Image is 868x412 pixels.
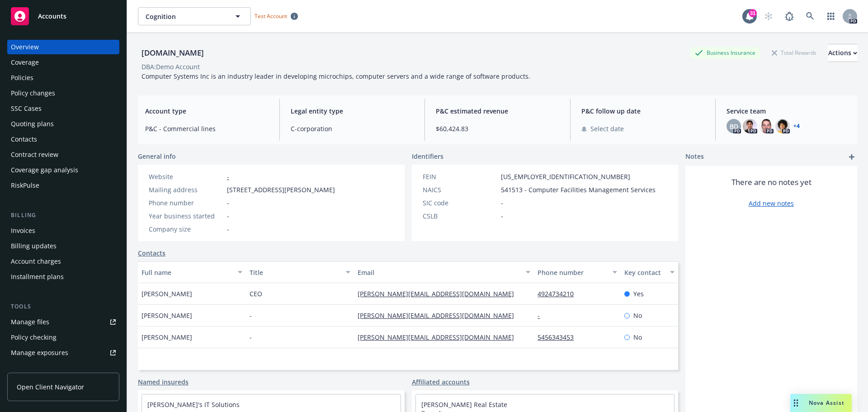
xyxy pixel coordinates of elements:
span: Test Account [251,11,302,21]
a: - [538,311,547,320]
a: Manage certificates [7,361,119,375]
div: Email [358,268,520,277]
img: photo [743,119,757,133]
span: There are no notes yet [731,177,811,188]
span: Nova Assist [809,399,844,407]
div: Full name [142,268,232,277]
a: Account charges [7,254,119,269]
span: Select date [590,124,624,133]
div: Coverage [11,55,39,70]
span: - [250,332,252,342]
span: BD [730,122,738,131]
a: - [227,172,229,181]
div: Company size [149,224,223,234]
div: Title [250,268,340,277]
a: Coverage gap analysis [7,163,119,177]
a: [PERSON_NAME][EMAIL_ADDRESS][DOMAIN_NAME] [358,289,521,298]
a: RiskPulse [7,178,119,193]
span: Legal entity type [291,106,414,116]
div: Year business started [149,211,223,221]
img: photo [759,119,774,133]
a: Policy changes [7,86,119,100]
div: Actions [828,44,857,62]
a: Installment plans [7,270,119,284]
a: Contacts [7,132,119,147]
button: Title [246,261,354,283]
div: RiskPulse [11,178,39,193]
button: Full name [138,261,246,283]
a: Add new notes [749,199,794,208]
a: add [846,152,857,162]
a: Manage exposures [7,346,119,360]
div: Business Insurance [690,47,760,58]
a: Policy checking [7,330,119,345]
span: CEO [250,289,262,298]
button: Email [354,261,534,283]
div: SIC code [423,198,497,208]
div: Installment plans [11,270,64,284]
span: Cognition [146,12,224,21]
div: SSC Cases [11,101,42,116]
span: No [633,332,642,342]
div: Contacts [11,132,37,147]
button: Actions [828,44,857,62]
a: [PERSON_NAME][EMAIL_ADDRESS][DOMAIN_NAME] [358,311,521,320]
div: NAICS [423,185,497,194]
span: - [501,198,503,208]
span: P&C - Commercial lines [145,124,269,133]
span: [PERSON_NAME] [142,289,192,298]
button: Key contact [621,261,678,283]
span: Notes [685,152,704,162]
span: [PERSON_NAME] [142,311,192,320]
div: 31 [749,9,757,17]
div: Overview [11,40,39,54]
button: Nova Assist [790,394,852,412]
div: Manage exposures [11,346,68,360]
span: General info [138,152,176,161]
div: Policy checking [11,330,57,345]
a: Report a Bug [780,7,798,25]
a: Search [801,7,819,25]
a: Start snowing [759,7,778,25]
button: Cognition [138,7,251,25]
div: Mailing address [149,185,223,194]
div: Invoices [11,223,35,238]
a: Switch app [822,7,840,25]
a: [PERSON_NAME]'s IT Solutions [147,400,240,409]
div: FEIN [423,172,497,181]
a: Coverage [7,55,119,70]
a: Contract review [7,147,119,162]
a: Invoices [7,223,119,238]
span: Yes [633,289,644,298]
span: [STREET_ADDRESS][PERSON_NAME] [227,185,335,194]
div: Coverage gap analysis [11,163,78,177]
div: Key contact [624,268,665,277]
div: Billing updates [11,239,57,253]
a: +4 [793,123,800,129]
a: [PERSON_NAME][EMAIL_ADDRESS][DOMAIN_NAME] [358,333,521,341]
a: Overview [7,40,119,54]
div: Quoting plans [11,117,54,131]
span: Open Client Navigator [17,382,84,392]
img: photo [775,119,790,133]
span: Accounts [38,13,66,20]
span: [PERSON_NAME] [142,332,192,342]
div: DBA: Demo Account [142,62,200,71]
a: Billing updates [7,239,119,253]
a: Named insureds [138,377,189,387]
div: Account charges [11,254,61,269]
a: SSC Cases [7,101,119,116]
a: 4924734210 [538,289,581,298]
div: Manage certificates [11,361,70,375]
a: Contacts [138,248,165,258]
span: No [633,311,642,320]
span: - [227,224,229,234]
div: [DOMAIN_NAME] [138,47,208,59]
div: CSLB [423,211,497,221]
div: Billing [7,211,119,220]
div: Drag to move [790,394,802,412]
a: Accounts [7,4,119,29]
span: Identifiers [412,152,443,161]
span: Account type [145,106,269,116]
